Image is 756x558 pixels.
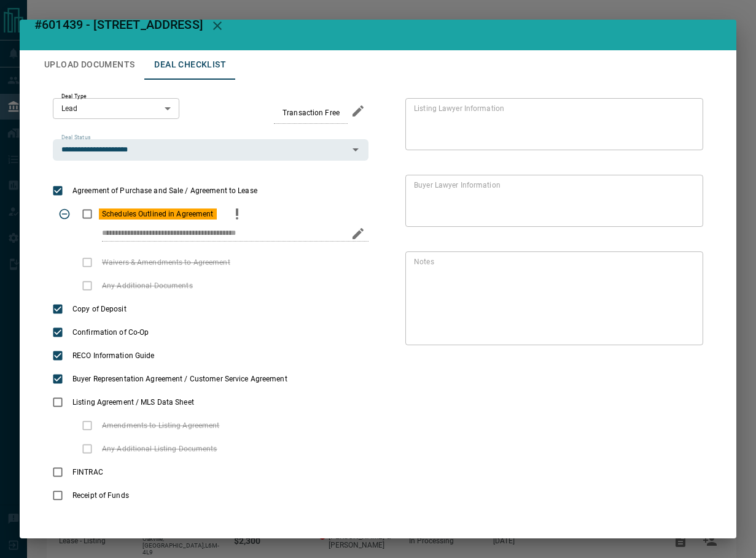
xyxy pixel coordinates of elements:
[69,490,132,501] span: Receipt of Funds
[414,257,690,340] textarea: text field
[99,420,223,431] span: Amendments to Listing Agreement
[414,104,690,145] textarea: text field
[99,208,217,220] span: Schedules Outlined in Agreement
[69,397,197,408] span: Listing Agreement / MLS Data Sheet
[53,98,179,119] div: Lead
[99,257,233,268] span: Waivers & Amendments to Agreement
[227,202,247,226] button: priority
[53,202,76,226] span: Toggle Applicable
[61,93,87,101] label: Deal Type
[348,223,368,244] button: edit
[414,180,690,222] textarea: text field
[144,50,236,80] button: Deal Checklist
[34,17,203,32] span: #601439 - [STREET_ADDRESS]
[69,185,260,196] span: Agreement of Purchase and Sale / Agreement to Lease
[34,50,144,80] button: Upload Documents
[347,141,364,158] button: Open
[99,280,196,291] span: Any Additional Documents
[69,327,152,338] span: Confirmation of Co-Op
[69,467,106,478] span: FINTRAC
[69,350,157,361] span: RECO Information Guide
[348,101,368,121] button: edit
[61,134,90,142] label: Deal Status
[99,443,220,454] span: Any Additional Listing Documents
[69,373,290,384] span: Buyer Representation Agreement / Customer Service Agreement
[69,304,130,315] span: Copy of Deposit
[102,226,343,242] input: checklist input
